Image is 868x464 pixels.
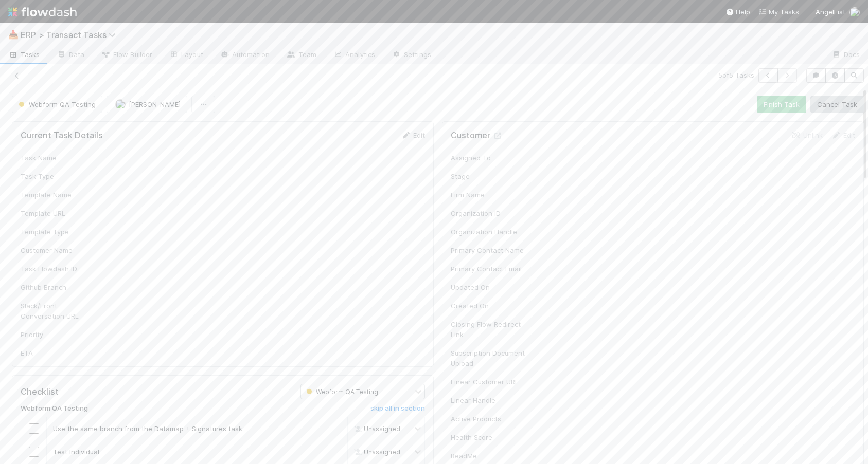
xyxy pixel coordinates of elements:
[21,404,88,413] h6: Webform QA Testing
[8,30,19,39] span: 📥
[21,30,121,40] span: ERP > Transact Tasks
[12,96,102,113] button: Webform QA Testing
[21,208,98,218] div: Template URL
[451,301,528,311] div: Created On
[758,8,799,16] span: My Tasks
[21,329,98,340] div: Priority
[8,49,40,60] span: Tasks
[451,348,528,368] div: Subscription Document Upload
[211,47,278,64] a: Automation
[849,7,860,17] img: avatar_ef15843f-6fde-4057-917e-3fb236f438ca.png
[791,131,823,139] a: Unlink
[451,282,528,292] div: Updated On
[451,171,528,181] div: Stage
[16,100,96,108] span: Webform QA Testing
[48,47,93,64] a: Data
[21,190,98,200] div: Template Name
[101,49,152,60] span: Flow Builder
[823,47,868,64] a: Docs
[451,377,528,387] div: Linear Customer URL
[21,301,98,321] div: Slack/Front Conversation URL
[451,319,528,340] div: Closing Flow Redirect Link
[451,131,503,141] h5: Customer
[451,395,528,405] div: Linear Handle
[107,96,187,113] button: [PERSON_NAME]
[21,264,98,274] div: Task Flowdash ID
[161,47,211,64] a: Layout
[451,190,528,200] div: Firm Name
[383,47,439,64] a: Settings
[304,388,378,396] span: Webform QA Testing
[401,131,425,139] a: Edit
[21,387,59,397] h5: Checklist
[725,7,750,17] div: Help
[21,131,103,141] h5: Current Task Details
[758,7,799,17] a: My Tasks
[53,448,99,456] span: Test Individual
[757,96,806,113] button: Finish Task
[451,227,528,237] div: Organization Handle
[718,70,754,80] span: 5 of 5 Tasks
[451,432,528,442] div: Health Score
[810,96,864,113] button: Cancel Task
[451,451,528,461] div: ReadMe
[21,282,98,292] div: Github Branch
[21,227,98,237] div: Template Type
[451,208,528,218] div: Organization ID
[53,424,242,433] span: Use the same branch from the Datamap + Signatures task
[21,171,98,181] div: Task Type
[451,414,528,424] div: Active Products
[370,404,425,413] h6: skip all in section
[816,8,845,16] span: AngelList
[115,99,126,109] img: avatar_ef15843f-6fde-4057-917e-3fb236f438ca.png
[370,404,425,417] a: skip all in section
[21,245,98,255] div: Customer Name
[451,245,528,255] div: Primary Contact Name
[451,264,528,274] div: Primary Contact Email
[351,425,400,433] span: Unassigned
[21,153,98,163] div: Task Name
[831,131,855,139] a: Edit
[451,153,528,163] div: Assigned To
[278,47,325,64] a: Team
[21,348,98,358] div: ETA
[93,47,161,64] a: Flow Builder
[325,47,383,64] a: Analytics
[351,448,400,456] span: Unassigned
[8,3,77,21] img: logo-inverted-e16ddd16eac7371096b0.svg
[129,100,181,108] span: [PERSON_NAME]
